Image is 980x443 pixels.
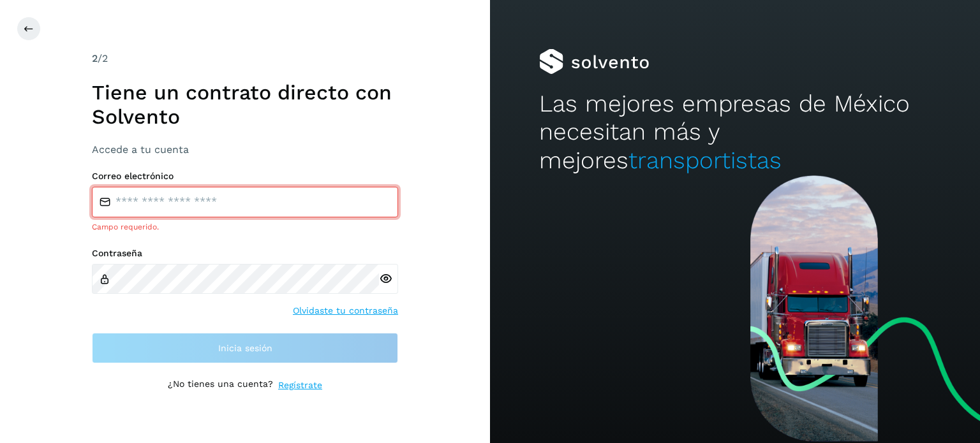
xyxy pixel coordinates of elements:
p: ¿No tienes una cuenta? [168,379,273,392]
span: transportistas [628,147,782,174]
span: 2 [92,52,98,64]
label: Contraseña [92,248,398,259]
div: Campo requerido. [92,221,398,233]
span: Inicia sesión [218,344,272,352]
a: Regístrate [278,379,322,392]
a: Olvidaste tu contraseña [293,304,398,317]
button: Inicia sesión [92,333,398,363]
h2: Las mejores empresas de México necesitan más y mejores [539,90,931,175]
div: /2 [92,51,398,66]
h3: Accede a tu cuenta [92,143,398,156]
label: Correo electrónico [92,171,398,182]
h1: Tiene un contrato directo con Solvento [92,80,398,129]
